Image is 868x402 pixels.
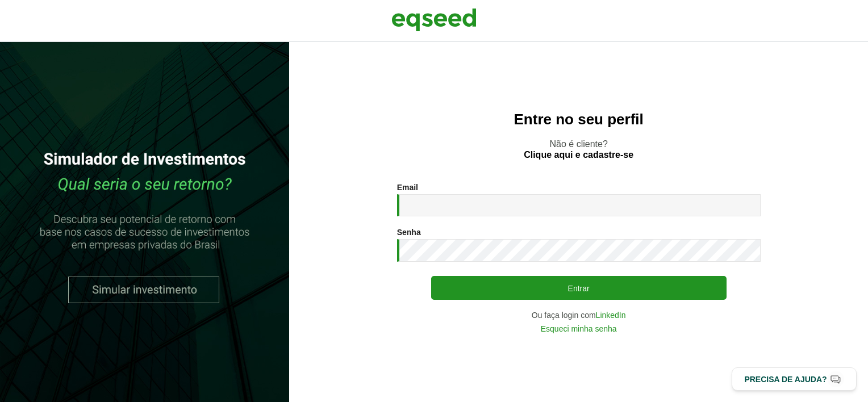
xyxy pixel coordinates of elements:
[397,228,421,236] label: Senha
[397,311,761,319] div: Ou faça login com
[397,183,418,191] label: Email
[541,325,617,333] a: Esqueci minha senha
[596,311,626,319] a: LinkedIn
[431,276,727,300] button: Entrar
[524,150,633,160] a: Clique aqui e cadastre-se
[391,6,477,34] img: EqSeed Logo
[312,111,845,128] h2: Entre no seu perfil
[312,139,845,160] p: Não é cliente?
